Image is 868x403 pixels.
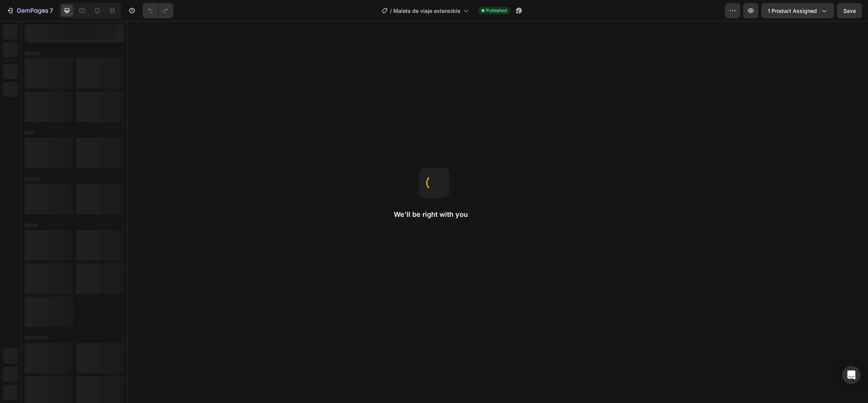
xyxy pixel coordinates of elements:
span: / [390,7,392,15]
button: 1 product assigned [761,3,834,18]
p: 7 [50,6,53,15]
span: Published [486,7,507,14]
button: 7 [3,3,56,18]
button: Save [837,3,862,18]
span: Maleta de viaje extensible [393,7,460,15]
h2: We'll be right with you [394,210,475,219]
div: Undo/Redo [143,3,173,18]
div: Open Intercom Messenger [842,366,860,384]
span: Save [843,8,856,14]
span: 1 product assigned [768,7,817,15]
